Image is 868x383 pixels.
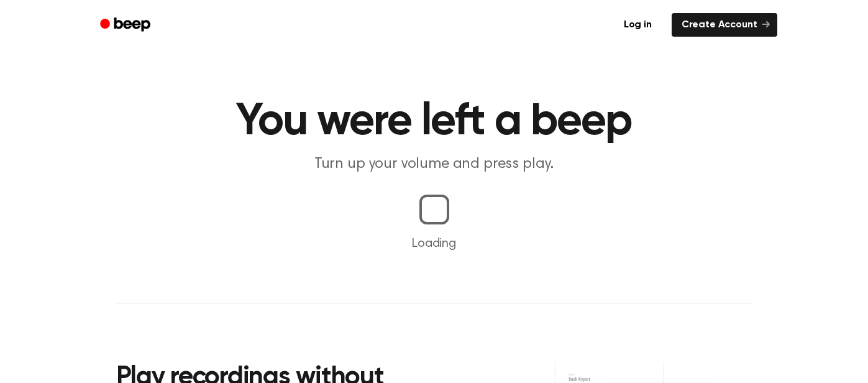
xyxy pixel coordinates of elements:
a: Create Account [672,13,777,37]
p: Turn up your volume and press play. [196,154,673,175]
a: Beep [91,13,162,37]
h1: You were left a beep [116,99,752,144]
a: Log in [611,11,664,39]
p: Loading [15,234,853,253]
